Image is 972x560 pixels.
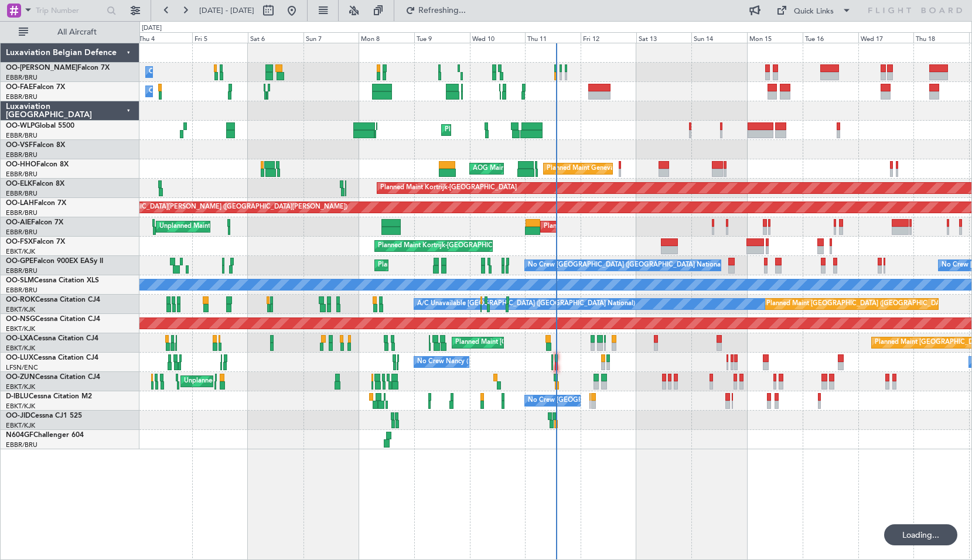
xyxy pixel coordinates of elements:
[417,353,487,371] div: No Crew Nancy (Essey)
[6,180,64,187] a: OO-ELKFalcon 8X
[636,32,692,43] div: Sat 13
[6,84,65,91] a: OO-FAEFalcon 7X
[359,32,414,43] div: Mon 8
[6,258,103,265] a: OO-GPEFalcon 900EX EASy II
[913,32,969,43] div: Thu 18
[6,247,35,256] a: EBKT/KJK
[159,218,380,235] div: Unplanned Maint [GEOGRAPHIC_DATA] ([GEOGRAPHIC_DATA] National)
[6,64,77,71] span: OO-[PERSON_NAME]
[149,63,228,81] div: Owner Melsbroek Air Base
[13,23,127,42] button: All Aircraft
[445,121,506,139] div: Planned Maint Liege
[528,392,724,409] div: No Crew [GEOGRAPHIC_DATA] ([GEOGRAPHIC_DATA] National)
[6,219,63,226] a: OO-AIEFalcon 7X
[747,32,803,43] div: Mon 15
[6,354,98,361] a: OO-LUXCessna Citation CJ4
[378,237,514,255] div: Planned Maint Kortrijk-[GEOGRAPHIC_DATA]
[303,32,359,43] div: Sun 7
[199,5,254,16] span: [DATE] - [DATE]
[6,432,33,439] span: N604GF
[248,32,303,43] div: Sat 6
[6,335,33,342] span: OO-LXA
[6,258,33,265] span: OO-GPE
[547,160,643,177] div: Planned Maint Geneva (Cointrin)
[137,32,192,43] div: Thu 4
[6,325,35,333] a: EBKT/KJK
[803,32,858,43] div: Tue 16
[6,344,35,353] a: EBKT/KJK
[6,286,37,295] a: EBBR/BRU
[581,32,636,43] div: Fri 12
[30,28,124,36] span: All Aircraft
[378,257,590,274] div: Planned Maint [GEOGRAPHIC_DATA] ([GEOGRAPHIC_DATA] National)
[794,6,834,18] div: Quick Links
[1,199,347,216] div: Planned Maint [PERSON_NAME]-[GEOGRAPHIC_DATA][PERSON_NAME] ([GEOGRAPHIC_DATA][PERSON_NAME])
[6,374,35,381] span: OO-ZUN
[6,412,30,419] span: OO-JID
[544,218,728,235] div: Planned Maint [GEOGRAPHIC_DATA] ([GEOGRAPHIC_DATA])
[36,2,103,19] input: Trip Number
[192,32,248,43] div: Fri 5
[470,32,526,43] div: Wed 10
[6,335,98,342] a: OO-LXACessna Citation CJ4
[6,228,37,237] a: EBBR/BRU
[6,200,34,207] span: OO-LAH
[6,180,32,187] span: OO-ELK
[6,161,36,168] span: OO-HHO
[770,1,857,20] button: Quick Links
[6,383,35,391] a: EBKT/KJK
[6,122,74,129] a: OO-WLPGlobal 5500
[6,219,31,226] span: OO-AIE
[6,277,34,284] span: OO-SLM
[6,316,100,323] a: OO-NSGCessna Citation CJ4
[6,441,37,449] a: EBBR/BRU
[473,160,615,177] div: AOG Maint [US_STATE] ([GEOGRAPHIC_DATA])
[6,402,35,411] a: EBKT/KJK
[418,6,467,15] span: Refreshing...
[380,179,517,197] div: Planned Maint Kortrijk-[GEOGRAPHIC_DATA]
[528,257,724,274] div: No Crew [GEOGRAPHIC_DATA] ([GEOGRAPHIC_DATA] National)
[6,363,38,372] a: LFSN/ENC
[6,354,33,361] span: OO-LUX
[6,432,84,439] a: N604GFChallenger 604
[6,122,35,129] span: OO-WLP
[6,84,33,91] span: OO-FAE
[6,305,35,314] a: EBKT/KJK
[184,373,377,390] div: Unplanned Maint [GEOGRAPHIC_DATA] ([GEOGRAPHIC_DATA])
[525,32,581,43] div: Thu 11
[6,93,37,101] a: EBBR/BRU
[6,296,100,303] a: OO-ROKCessna Citation CJ4
[6,267,37,275] a: EBBR/BRU
[6,374,100,381] a: OO-ZUNCessna Citation CJ4
[455,334,667,351] div: Planned Maint [GEOGRAPHIC_DATA] ([GEOGRAPHIC_DATA] National)
[6,277,99,284] a: OO-SLMCessna Citation XLS
[6,170,37,179] a: EBBR/BRU
[6,142,33,149] span: OO-VSF
[417,295,635,313] div: A/C Unavailable [GEOGRAPHIC_DATA] ([GEOGRAPHIC_DATA] National)
[6,161,69,168] a: OO-HHOFalcon 8X
[6,421,35,430] a: EBKT/KJK
[6,142,65,149] a: OO-VSFFalcon 8X
[6,393,29,400] span: D-IBLU
[6,238,33,245] span: OO-FSX
[6,412,82,419] a: OO-JIDCessna CJ1 525
[6,393,92,400] a: D-IBLUCessna Citation M2
[414,32,470,43] div: Tue 9
[884,524,957,545] div: Loading...
[6,209,37,217] a: EBBR/BRU
[6,238,65,245] a: OO-FSXFalcon 7X
[6,189,37,198] a: EBBR/BRU
[6,200,66,207] a: OO-LAHFalcon 7X
[6,73,37,82] a: EBBR/BRU
[142,23,162,33] div: [DATE]
[400,1,470,20] button: Refreshing...
[6,64,110,71] a: OO-[PERSON_NAME]Falcon 7X
[6,151,37,159] a: EBBR/BRU
[6,131,37,140] a: EBBR/BRU
[766,295,951,313] div: Planned Maint [GEOGRAPHIC_DATA] ([GEOGRAPHIC_DATA])
[858,32,914,43] div: Wed 17
[6,316,35,323] span: OO-NSG
[691,32,747,43] div: Sun 14
[149,83,228,100] div: Owner Melsbroek Air Base
[6,296,35,303] span: OO-ROK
